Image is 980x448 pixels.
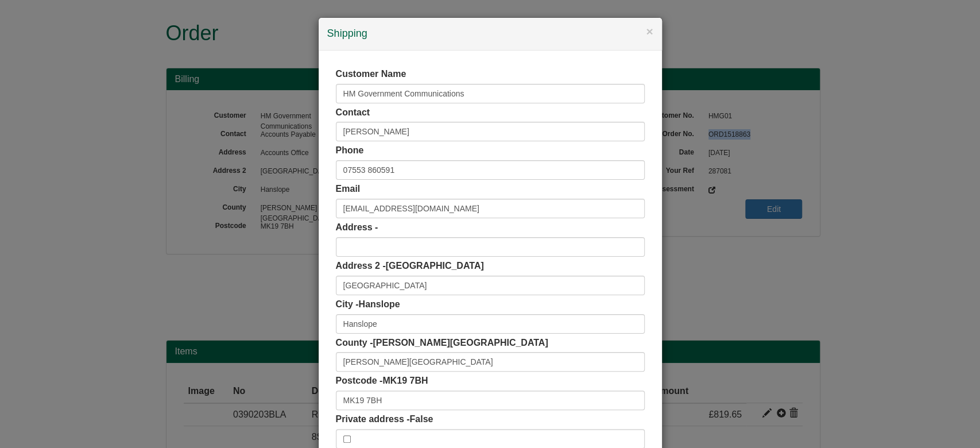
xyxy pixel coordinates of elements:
[646,25,653,37] button: ×
[327,26,653,41] h4: Shipping
[336,413,433,426] label: Private address -
[336,68,406,81] label: Customer Name
[359,299,400,309] span: Hanslope
[336,374,428,388] label: Postcode -
[382,376,428,385] span: MK19 7BH
[336,337,548,350] label: County -
[336,221,378,234] label: Address -
[336,183,361,196] label: Email
[409,414,433,424] span: False
[386,261,484,271] span: [GEOGRAPHIC_DATA]
[336,144,364,157] label: Phone
[336,106,370,119] label: Contact
[336,298,400,311] label: City -
[336,260,484,273] label: Address 2 -
[373,338,548,347] span: [PERSON_NAME][GEOGRAPHIC_DATA]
